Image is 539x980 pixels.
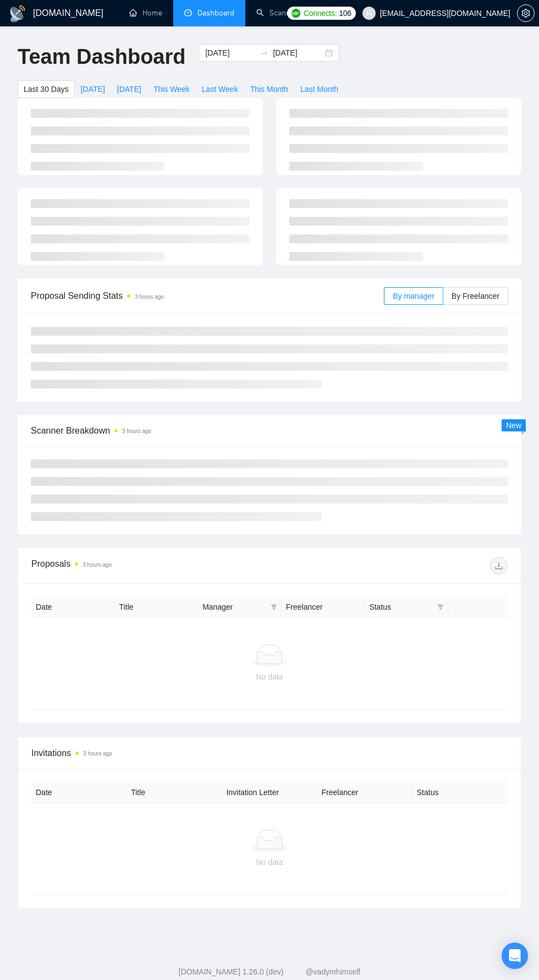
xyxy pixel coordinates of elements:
span: Manager [202,601,266,613]
span: user [365,9,373,17]
span: New [506,421,521,430]
span: [DATE] [117,83,141,95]
th: Invitation Letter [222,782,317,803]
th: Status [413,782,508,803]
a: [DOMAIN_NAME] 1.26.0 (dev) [179,967,284,976]
a: searchScanner [256,8,297,18]
span: Scanner Breakdown [31,424,508,437]
span: Proposal Sending Stats [31,289,384,303]
span: By manager [393,292,434,300]
button: Last 30 Days [18,80,75,98]
th: Title [115,596,199,618]
div: No data [40,856,499,868]
span: 106 [339,7,351,19]
button: Last Week [196,80,244,98]
time: 3 hours ago [83,751,112,757]
span: setting [518,9,534,18]
input: End date [273,47,323,59]
th: Title [127,782,222,803]
span: filter [268,599,279,615]
span: Invitations [31,746,508,760]
th: Manager [198,596,282,618]
th: Freelancer [282,596,365,618]
th: Date [31,596,115,618]
button: This Week [147,80,196,98]
span: This Month [250,83,288,95]
button: [DATE] [75,80,111,98]
div: No data [40,671,499,683]
time: 3 hours ago [122,428,151,434]
span: filter [437,604,444,610]
a: @vadymhimself [305,967,360,976]
button: This Month [244,80,294,98]
h1: Team Dashboard [18,44,185,70]
th: Freelancer [317,782,413,803]
a: homeHome [129,8,162,18]
img: logo [9,5,26,23]
button: Last Month [294,80,344,98]
span: filter [435,599,446,615]
a: setting [517,9,535,18]
span: This Week [153,83,190,95]
div: Open Intercom Messenger [502,943,528,969]
span: Status [369,601,433,613]
span: Last Week [202,83,238,95]
span: By Freelancer [452,292,499,300]
span: Dashboard [197,8,234,18]
span: to [260,48,268,57]
span: [DATE] [81,83,105,95]
div: Proposals [31,557,269,574]
th: Date [31,782,127,803]
span: Connects: [304,7,337,19]
button: setting [517,4,535,22]
span: Last 30 Days [24,83,69,95]
time: 3 hours ago [135,294,164,300]
span: filter [271,604,277,610]
span: Last Month [300,83,338,95]
input: Start date [205,47,255,59]
span: dashboard [184,9,192,17]
button: [DATE] [111,80,147,98]
time: 3 hours ago [82,562,112,568]
span: swap-right [260,48,268,57]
